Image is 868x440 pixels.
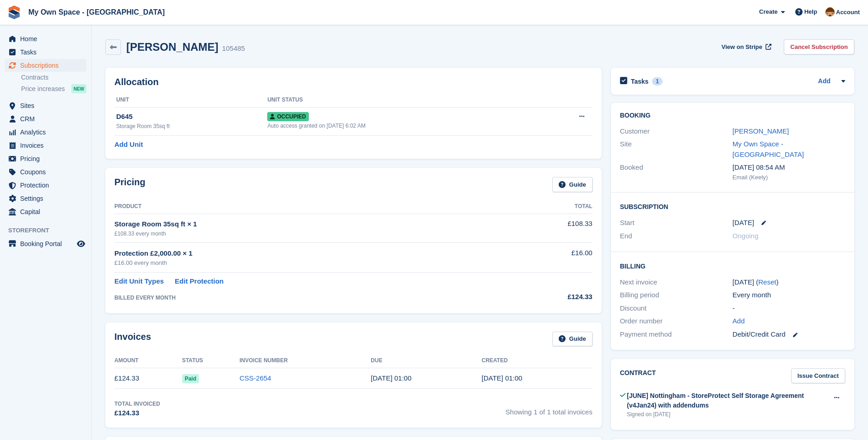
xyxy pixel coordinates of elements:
[114,400,160,408] div: Total Invoiced
[5,205,86,218] a: menu
[504,214,592,242] td: £108.33
[733,232,759,240] span: Ongoing
[481,374,522,382] time: 2025-09-03 00:00:10 UTC
[825,7,835,16] img: Paula Harris
[620,231,733,241] div: End
[8,226,91,235] span: Storefront
[620,218,733,228] div: Start
[20,237,75,250] span: Booking Portal
[5,126,86,139] a: menu
[182,354,240,368] th: Status
[20,59,75,72] span: Subscriptions
[5,166,86,178] a: menu
[733,303,845,314] div: -
[114,177,146,192] h2: Pricing
[620,316,733,327] div: Order number
[114,230,504,238] div: £108.33 every month
[784,39,854,54] a: Cancel Subscription
[371,374,411,382] time: 2025-09-04 00:00:00 UTC
[267,112,308,121] span: Occupied
[5,139,86,152] a: menu
[620,290,733,300] div: Billing period
[175,276,224,287] a: Edit Protection
[114,219,504,230] div: Storage Room 35sq ft × 1
[5,113,86,125] a: menu
[5,237,86,250] a: menu
[114,93,267,107] th: Unit
[116,122,267,130] div: Storage Room 35sq ft
[759,7,777,16] span: Create
[758,278,776,286] a: Reset
[114,408,160,419] div: £124.33
[552,332,593,347] a: Guide
[722,43,762,52] span: View on Stripe
[733,162,845,173] div: [DATE] 08:54 AM
[20,99,75,112] span: Sites
[620,162,733,182] div: Booked
[114,294,504,302] div: BILLED EVERY MONTH
[240,374,271,382] a: CSS-2654
[620,329,733,340] div: Payment method
[71,84,86,93] div: NEW
[114,354,182,368] th: Amount
[182,374,199,383] span: Paid
[20,32,75,45] span: Home
[75,238,86,249] a: Preview store
[733,140,804,158] a: My Own Space - [GEOGRAPHIC_DATA]
[114,276,164,287] a: Edit Unit Types
[114,199,504,214] th: Product
[240,354,371,368] th: Invoice Number
[631,77,649,86] h2: Tasks
[20,192,75,205] span: Settings
[718,39,773,54] a: View on Stripe
[20,126,75,139] span: Analytics
[791,368,845,383] a: Issue Contract
[620,368,656,383] h2: Contract
[504,292,592,302] div: £124.33
[481,354,592,368] th: Created
[5,59,86,72] a: menu
[5,179,86,192] a: menu
[804,7,817,16] span: Help
[627,410,828,419] div: Signed on [DATE]
[126,41,218,53] h2: [PERSON_NAME]
[504,199,592,214] th: Total
[25,5,168,20] a: My Own Space - [GEOGRAPHIC_DATA]
[620,277,733,288] div: Next invoice
[267,122,539,130] div: Auto access granted on [DATE] 6:02 AM
[20,113,75,125] span: CRM
[20,179,75,192] span: Protection
[5,99,86,112] a: menu
[114,368,182,389] td: £124.33
[114,258,504,268] div: £16.00 every month
[114,248,504,259] div: Protection £2,000.00 × 1
[20,205,75,218] span: Capital
[620,139,733,160] div: Site
[21,73,86,82] a: Contracts
[733,173,845,182] div: Email (Keely)
[5,192,86,205] a: menu
[733,290,845,300] div: Every month
[836,8,860,17] span: Account
[20,139,75,152] span: Invoices
[371,354,481,368] th: Due
[627,391,828,410] div: [JUNE] Nottingham - StoreProtect Self Storage Agreement (v4Jan24) with addendums
[267,93,539,107] th: Unit Status
[552,177,593,192] a: Guide
[116,112,267,122] div: D645
[20,46,75,59] span: Tasks
[21,84,86,94] a: Price increases NEW
[21,85,65,93] span: Price increases
[7,5,21,19] img: stora-icon-8386f47178a22dfd0bd8f6a31ec36ba5ce8667c1dd55bd0f319d3a0aa187defe.svg
[222,43,245,54] div: 105485
[504,243,592,273] td: £16.00
[818,76,830,87] a: Add
[733,218,754,228] time: 2025-09-03 00:00:00 UTC
[733,127,789,135] a: [PERSON_NAME]
[733,277,845,288] div: [DATE] ( )
[652,77,663,86] div: 1
[620,202,845,211] h2: Subscription
[733,329,845,340] div: Debit/Credit Card
[5,32,86,45] a: menu
[114,77,593,87] h2: Allocation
